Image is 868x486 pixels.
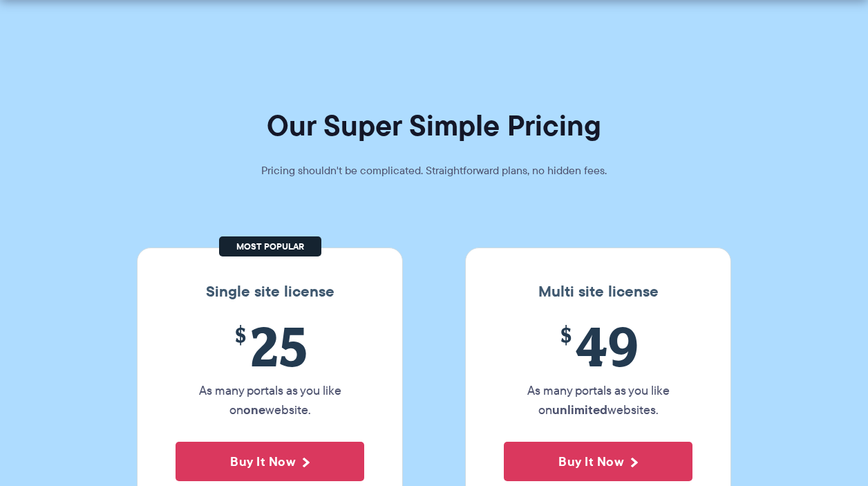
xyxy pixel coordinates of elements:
button: Buy It Now [176,442,364,481]
span: 49 [504,315,692,377]
p: Pricing shouldn't be complicated. Straightforward plans, no hidden fees. [227,161,641,180]
button: Buy It Now [504,442,692,481]
p: As many portals as you like on websites. [504,381,692,420]
span: 25 [176,315,364,377]
strong: unlimited [552,400,607,419]
p: As many portals as you like on website. [176,381,364,420]
h3: Multi site license [480,283,717,301]
h3: Single site license [151,283,388,301]
strong: one [243,400,265,419]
